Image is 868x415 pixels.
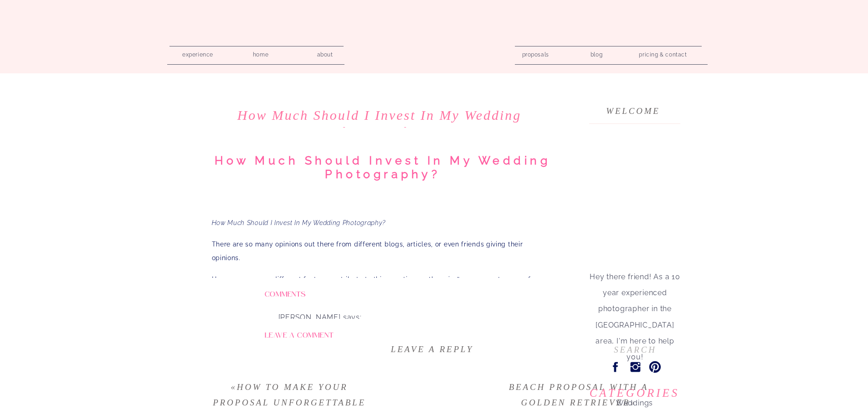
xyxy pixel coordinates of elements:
[581,395,688,408] a: Weddings
[221,333,389,340] span: What factors go into wedding photography pricing
[209,107,550,121] h1: How Much Should I Invest In My Wedding Photography?
[212,241,523,262] span: There are so many opinions out there from different blogs, articles, or even friends giving their...
[212,276,538,297] span: However, so many different factors contribute to this question, so there isn’t one correct answer...
[583,382,687,396] p: Categories
[312,49,338,57] a: about
[343,313,362,322] span: says:
[636,49,691,61] a: pricing & contact
[215,154,550,181] span: How Much Should Invest In My Wedding Photography?
[213,382,366,407] a: How To Make Your Proposal Unforgettable
[278,313,341,322] cite: [PERSON_NAME]
[212,219,386,226] em: How Much Should I Invest In My Wedding Photography?
[265,328,421,337] h2: Leave a comment
[509,382,649,407] a: Beach Proposal With A Golden Retriever
[265,389,600,400] label: Comment
[207,379,372,388] nav: «
[212,311,303,318] span: In this article, you will learn
[497,379,661,388] nav: »
[265,287,339,296] h2: Comments
[265,342,600,357] h3: Leave a Reply
[592,345,679,354] input: Search
[176,49,220,57] a: experience
[221,346,543,368] span: Which of those factors are most important to you, as the wedding couple to determine how much you...
[584,49,610,57] a: blog
[265,369,417,378] span: Your email address will not be published.
[587,269,683,314] p: Hey there friend! As a 10 year experienced photographer in the [GEOGRAPHIC_DATA] area, I'm here t...
[419,369,522,378] span: Required fields are marked
[212,374,550,410] span: Wedding photography pricing ranges vary widely, from $0 to $20k, or maybe even more! I’m sure see...
[248,49,274,57] a: home
[605,103,662,113] h3: welcome
[522,49,548,57] a: proposals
